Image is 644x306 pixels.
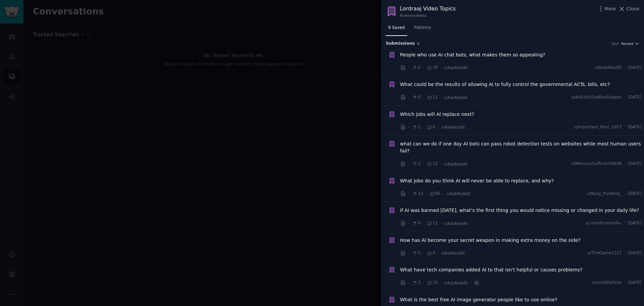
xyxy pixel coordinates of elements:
[628,65,642,71] span: [DATE]
[612,41,619,46] div: Sort
[414,25,431,31] span: Patterns
[408,279,410,287] span: ·
[447,191,470,196] span: r/AskReddit
[408,161,410,168] span: ·
[400,207,639,214] a: If AI was banned [DATE], what’s the first thing you would notice missing or changed in your daily...
[444,95,468,100] span: r/AskReddit
[592,280,622,286] span: u/unclefishbits
[412,124,420,130] span: 2
[400,111,474,118] a: Which jobs will AI replace next?
[444,65,468,70] span: r/AskReddit
[429,191,440,197] span: 85
[628,161,642,167] span: [DATE]
[408,64,410,71] span: ·
[624,280,626,286] span: ·
[400,140,642,155] a: what can we do if one day AI bots can pass robot detection tests on websites while most human use...
[427,220,438,226] span: 11
[400,5,455,13] div: Lordraaj Video Topics
[624,191,626,197] span: ·
[400,81,610,88] a: What could be the results of allowing AI to fully control the governmental ACTs, bills, etc?
[438,124,439,131] span: ·
[412,161,420,167] span: 2
[388,25,405,31] span: 9 Saved
[408,220,410,227] span: ·
[587,250,622,256] span: u/TheGame1127
[627,5,639,12] span: Close
[400,266,583,273] a: What have tech companies added AI to that isn't helpful or causes problems?
[440,94,441,101] span: ·
[423,250,424,257] span: ·
[412,250,420,256] span: 0
[624,65,626,71] span: ·
[423,124,424,131] span: ·
[423,94,424,101] span: ·
[400,177,554,184] a: What jobs do you think AI will never be able to replace, and why?
[400,51,545,58] a: People who use AI chat bots, what makes them so appealing?
[408,250,410,257] span: ·
[427,161,438,167] span: 12
[444,221,468,226] span: r/AskReddit
[423,220,424,227] span: ·
[444,162,468,167] span: r/AskReddit
[427,250,435,256] span: 4
[586,220,622,226] span: u/-smultronstalle-
[621,41,639,46] button: Recent
[628,250,642,256] span: [DATE]
[423,64,424,71] span: ·
[412,220,420,226] span: 0
[412,65,420,71] span: 6
[400,296,557,303] a: What is the best free AI image generator people like to use online?
[594,65,622,71] span: u/Buddiboi95
[427,280,438,286] span: 20
[597,5,616,12] button: More
[440,220,441,227] span: ·
[408,190,410,197] span: ·
[624,94,626,100] span: ·
[628,191,642,197] span: [DATE]
[386,41,415,47] span: Submission s
[624,250,626,256] span: ·
[441,125,465,130] span: r/AskReddit
[438,250,439,257] span: ·
[441,251,465,256] span: r/AskReddit
[386,23,407,36] a: 9 Saved
[443,190,444,197] span: ·
[621,41,633,46] span: Recent
[628,280,642,286] span: [DATE]
[628,220,642,226] span: [DATE]
[587,191,622,197] span: u/Busy_Pudding_
[440,279,441,287] span: ·
[427,65,438,71] span: 39
[440,161,441,168] span: ·
[604,5,616,12] span: More
[408,94,410,101] span: ·
[571,161,622,167] span: u/MemorySufficient9938
[624,161,626,167] span: ·
[427,94,438,100] span: 11
[400,237,581,244] a: How has AI become your secret weapon in making extra money on the side?
[423,161,424,168] span: ·
[400,13,455,18] div: 9 conversation s
[408,124,410,131] span: ·
[427,124,435,130] span: 6
[628,124,642,130] span: [DATE]
[412,280,420,286] span: 3
[624,124,626,130] span: ·
[423,279,424,287] span: ·
[412,23,433,36] a: Patterns
[624,220,626,226] span: ·
[628,94,642,100] span: [DATE]
[412,94,420,100] span: 0
[412,191,423,197] span: 12
[571,94,622,100] span: u/AutisticDadHasDapper
[417,42,420,46] span: 9
[574,124,622,130] span: u/Important_Rest_1053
